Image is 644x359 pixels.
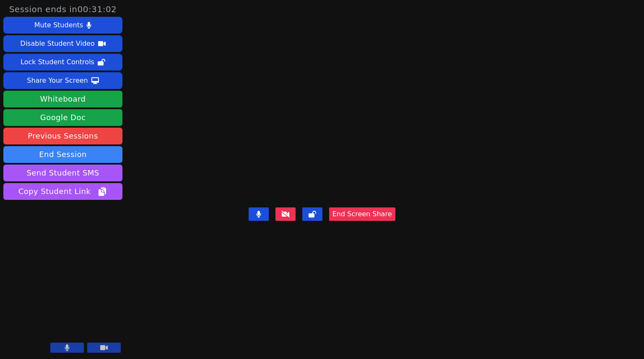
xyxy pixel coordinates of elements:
div: Mute Students [34,18,83,32]
button: Lock Student Controls [3,54,122,71]
button: End Session [3,146,122,163]
span: Copy Student Link [18,186,107,197]
button: Disable Student Video [3,35,122,52]
button: Whiteboard [3,91,122,107]
a: Google Doc [3,109,122,126]
div: Disable Student Video [20,37,94,50]
span: Session ends in [9,3,117,15]
button: Copy Student Link [3,183,122,200]
time: 00:31:02 [78,4,117,14]
button: Share Your Screen [3,72,122,89]
a: Previous Sessions [3,128,122,144]
button: Send Student SMS [3,165,122,181]
div: Lock Student Controls [21,55,94,69]
button: Mute Students [3,17,122,34]
div: Share Your Screen [27,74,88,87]
button: End Screen Share [329,207,395,221]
